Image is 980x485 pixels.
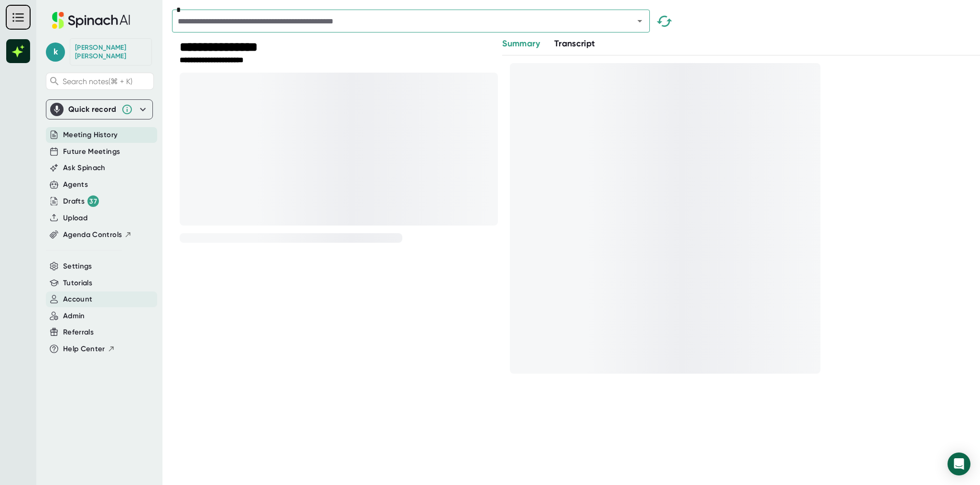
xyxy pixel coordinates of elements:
span: Search notes (⌘ + K) [63,77,132,86]
div: Drafts [63,195,99,207]
button: Account [63,294,92,305]
div: Open Intercom Messenger [948,453,970,475]
div: Quick record [68,105,117,114]
div: Karin Sharon [75,43,147,60]
button: Future Meetings [63,146,120,157]
div: Quick record [50,100,149,119]
button: Agenda Controls [63,229,132,240]
button: Agents [63,179,88,190]
button: Transcript [554,37,595,50]
button: Tutorials [63,278,92,289]
span: Agenda Controls [63,229,122,240]
span: Transcript [554,38,595,49]
span: Summary [502,38,539,49]
span: k [46,43,65,62]
button: Referrals [63,327,94,338]
button: Settings [63,261,92,272]
button: Drafts 37 [63,195,99,207]
button: Help Center [63,344,115,355]
span: Help Center [63,344,105,355]
button: Open [633,14,646,28]
button: Ask Spinach [63,162,106,173]
button: Summary [502,37,539,50]
button: Upload [63,213,87,224]
button: Meeting History [63,129,118,140]
div: 37 [87,195,99,207]
button: Admin [63,311,85,322]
